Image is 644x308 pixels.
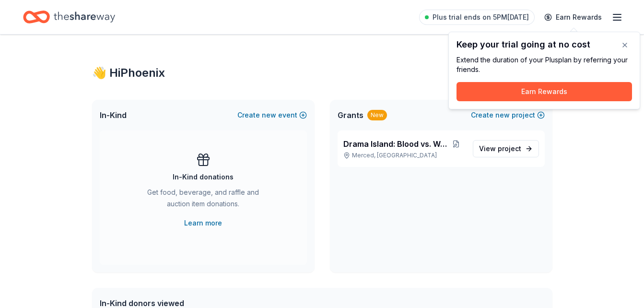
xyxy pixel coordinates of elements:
div: Extend the duration of your Plus plan by referring your friends. [457,55,632,74]
span: new [262,109,276,121]
a: Plus trial ends on 5PM[DATE] [419,10,535,25]
button: Earn Rewards [457,82,632,101]
span: Drama Island: Blood vs. Water [343,138,447,150]
span: project [498,144,521,153]
div: New [367,110,387,120]
span: Grants [338,109,363,121]
div: 👋 Hi Phoenix [92,65,552,81]
button: Createnewevent [237,109,307,121]
a: Learn more [184,217,222,229]
a: Home [23,6,115,28]
div: Keep your trial going at no cost [457,40,632,49]
span: new [495,109,510,121]
a: View project [473,140,539,157]
button: Createnewproject [471,109,545,121]
div: Get food, beverage, and raffle and auction item donations. [138,187,269,213]
span: View [479,143,521,154]
span: Plus trial ends on 5PM[DATE] [433,12,529,23]
div: In-Kind donations [173,171,234,183]
a: Earn Rewards [539,9,608,26]
p: Merced, [GEOGRAPHIC_DATA] [343,152,465,159]
span: In-Kind [100,109,127,121]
